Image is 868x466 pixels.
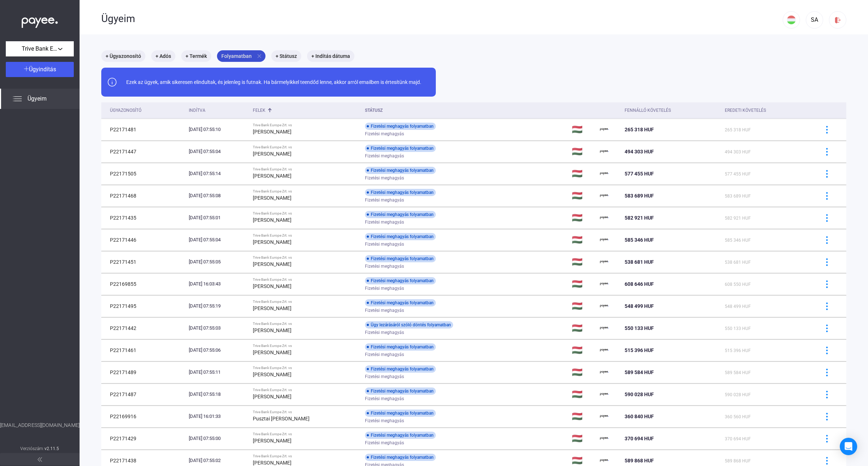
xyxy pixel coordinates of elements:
[189,347,247,354] div: [DATE] 07:55:06
[600,346,609,355] img: payee-logo
[819,232,834,247] button: more-blue
[569,428,597,449] td: 🇭🇺
[365,365,436,373] div: Fizetési meghagyás folyamatban
[253,394,292,399] strong: [PERSON_NAME]
[307,50,354,62] mat-chip: + Indítás dátuma
[101,361,186,383] td: P22171489
[365,211,436,218] div: Fizetési meghagyás folyamatban
[22,45,58,53] span: Trive Bank Europe Zrt.
[365,416,404,425] span: Fizetési meghagyás
[253,322,359,326] div: Trive Bank Europe Zrt. vs
[823,258,831,266] img: more-blue
[725,436,751,441] span: 370 694 HUF
[600,390,609,399] img: payee-logo
[365,152,404,160] span: Fizetési meghagyás
[253,388,359,392] div: Trive Bank Europe Zrt. vs
[365,189,436,196] div: Fizetési meghagyás folyamatban
[365,439,404,447] span: Fizetési meghagyás
[625,369,654,375] span: 589 584 HUF
[253,416,310,421] strong: Pusztai [PERSON_NAME]
[823,236,831,244] img: more-blue
[365,372,404,381] span: Fizetési meghagyás
[600,302,609,310] img: payee-logo
[725,238,751,243] span: 585 346 HUF
[365,321,453,329] div: Ügy lezárásáról szóló döntés folyamatban
[189,236,247,243] div: [DATE] 07:55:04
[189,170,247,177] div: [DATE] 07:55:14
[365,167,436,174] div: Fizetési meghagyás folyamatban
[189,192,247,199] div: [DATE] 07:55:08
[725,171,751,177] span: 577 455 HUF
[253,278,359,282] div: Trive Bank Europe Zrt. vs
[22,13,58,28] img: white-payee-white-dot.svg
[253,300,359,304] div: Trive Bank Europe Zrt. vs
[101,251,186,273] td: P22171451
[101,13,783,25] div: Ügyeim
[823,369,831,376] img: more-blue
[253,211,359,216] div: Trive Bank Europe Zrt. vs
[819,343,834,358] button: more-blue
[625,347,654,353] span: 515 396 HUF
[101,339,186,361] td: P22171461
[101,406,186,427] td: P22169916
[365,130,404,138] span: Fizetési meghagyás
[569,406,597,427] td: 🇭🇺
[101,295,186,317] td: P22171495
[253,327,292,333] strong: [PERSON_NAME]
[569,384,597,405] td: 🇭🇺
[569,339,597,361] td: 🇭🇺
[819,276,834,292] button: more-blue
[365,410,436,417] div: Fizetési meghagyás folyamatban
[600,368,609,377] img: payee-logo
[253,129,292,135] strong: [PERSON_NAME]
[253,454,359,458] div: Trive Bank Europe Zrt. vs
[725,282,751,287] span: 608 550 HUF
[253,106,265,115] div: Felek
[189,369,247,376] div: [DATE] 07:55:11
[569,163,597,185] td: 🇭🇺
[823,457,831,465] img: more-blue
[823,148,831,156] img: more-blue
[625,281,654,287] span: 608 646 HUF
[253,173,292,179] strong: [PERSON_NAME]
[121,79,421,86] div: Ezek az ügyek, amik sikeresen elindultak, és jelenleg is futnak. Ha bármelyikkel teendőd lenne, a...
[365,123,436,130] div: Fizetési meghagyás folyamatban
[823,325,831,332] img: more-blue
[834,16,842,24] img: logout-red
[365,255,436,262] div: Fizetési meghagyás folyamatban
[365,277,436,284] div: Fizetési meghagyás folyamatban
[365,394,404,403] span: Fizetési meghagyás
[823,391,831,398] img: more-blue
[189,126,247,133] div: [DATE] 07:55:10
[101,428,186,449] td: P22171429
[625,106,719,115] div: Fennálló követelés
[625,391,654,397] span: 590 028 HUF
[253,233,359,238] div: Trive Bank Europe Zrt. vs
[725,106,766,115] div: Eredeti követelés
[365,218,404,226] span: Fizetési meghagyás
[365,233,436,240] div: Fizetési meghagyás folyamatban
[253,344,359,348] div: Trive Bank Europe Zrt. vs
[823,170,831,178] img: more-blue
[365,328,404,337] span: Fizetési meghagyás
[101,141,186,162] td: P22171447
[365,262,404,271] span: Fizetési meghagyás
[823,214,831,222] img: more-blue
[253,239,292,245] strong: [PERSON_NAME]
[253,261,292,267] strong: [PERSON_NAME]
[253,106,359,115] div: Felek
[38,457,42,462] img: arrow-double-left-grey.svg
[625,414,654,419] span: 360 840 HUF
[101,119,186,140] td: P22171481
[101,50,145,62] mat-chip: + Ügyazonosító
[362,102,569,119] th: Státusz
[365,350,404,359] span: Fizetési meghagyás
[189,106,205,115] div: Indítva
[625,215,654,221] span: 582 921 HUF
[725,414,751,419] span: 360 560 HUF
[189,148,247,155] div: [DATE] 07:55:04
[217,50,265,62] mat-chip: Folyamatban
[365,299,436,306] div: Fizetési meghagyás folyamatban
[569,185,597,207] td: 🇭🇺
[829,11,846,29] button: logout-red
